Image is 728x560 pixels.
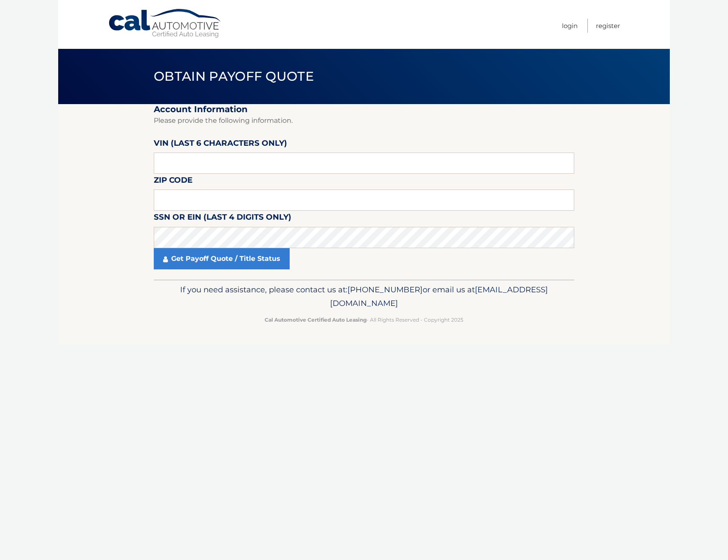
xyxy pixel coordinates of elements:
[154,174,192,189] label: Zip Code
[347,285,423,294] span: [PHONE_NUMBER]
[154,211,291,226] label: SSN or EIN (last 4 digits only)
[154,104,574,115] h2: Account Information
[108,8,223,39] a: Cal Automotive
[154,137,287,153] label: VIN (last 6 characters only)
[562,19,578,33] a: Login
[154,68,314,84] span: Obtain Payoff Quote
[159,283,569,310] p: If you need assistance, please contact us at: or email us at
[159,315,569,324] p: - All Rights Reserved - Copyright 2025
[154,115,574,127] p: Please provide the following information.
[154,248,290,269] a: Get Payoff Quote / Title Status
[596,19,620,33] a: Register
[265,317,367,323] strong: Cal Automotive Certified Auto Leasing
